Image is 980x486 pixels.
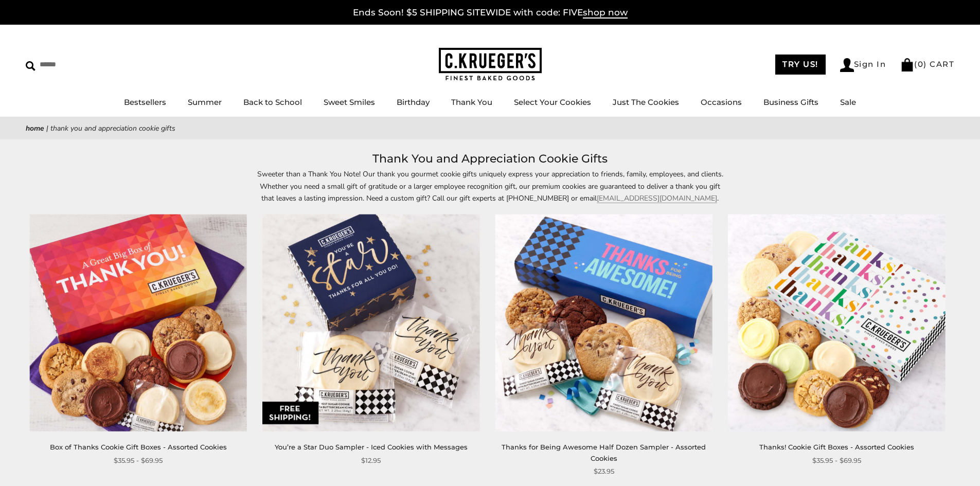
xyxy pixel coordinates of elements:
img: C.KRUEGER'S [439,48,542,81]
img: Account [840,58,854,72]
span: $35.95 - $69.95 [812,455,861,466]
a: Occasions [701,97,742,107]
span: 0 [918,59,924,69]
a: Back to School [243,97,302,107]
a: Sweet Smiles [324,97,375,107]
a: Thank You [451,97,492,107]
img: Thanks for Being Awesome Half Dozen Sampler - Assorted Cookies [495,214,712,431]
a: Just The Cookies [613,97,679,107]
a: Summer [188,97,222,107]
a: Bestsellers [124,97,166,107]
img: Thanks! Cookie Gift Boxes - Assorted Cookies [728,214,945,431]
a: [EMAIL_ADDRESS][DOMAIN_NAME] [597,193,717,203]
a: Sign In [840,58,886,72]
span: Thank You and Appreciation Cookie Gifts [50,123,175,133]
a: Birthday [397,97,430,107]
span: $35.95 - $69.95 [114,455,163,466]
a: Sale [840,97,856,107]
img: You’re a Star Duo Sampler - Iced Cookies with Messages [262,214,479,431]
a: Home [26,123,44,133]
a: Thanks for Being Awesome Half Dozen Sampler - Assorted Cookies [502,443,706,462]
a: Thanks! Cookie Gift Boxes - Assorted Cookies [759,443,914,451]
p: Sweeter than a Thank You Note! Our thank you gourmet cookie gifts uniquely express your appreciat... [254,168,727,204]
a: Ends Soon! $5 SHIPPING SITEWIDE with code: FIVEshop now [353,7,628,19]
a: You’re a Star Duo Sampler - Iced Cookies with Messages [275,443,468,451]
img: Bag [900,58,914,71]
span: $12.95 [361,455,381,466]
a: (0) CART [900,59,954,69]
h1: Thank You and Appreciation Cookie Gifts [41,150,939,168]
span: $23.95 [594,466,614,477]
nav: breadcrumbs [26,122,954,134]
a: TRY US! [775,55,826,75]
a: Business Gifts [763,97,818,107]
span: | [46,123,48,133]
span: shop now [583,7,628,19]
img: Search [26,61,35,71]
a: Box of Thanks Cookie Gift Boxes - Assorted Cookies [50,443,227,451]
input: Search [26,57,148,73]
img: Box of Thanks Cookie Gift Boxes - Assorted Cookies [30,214,247,431]
a: Select Your Cookies [514,97,591,107]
